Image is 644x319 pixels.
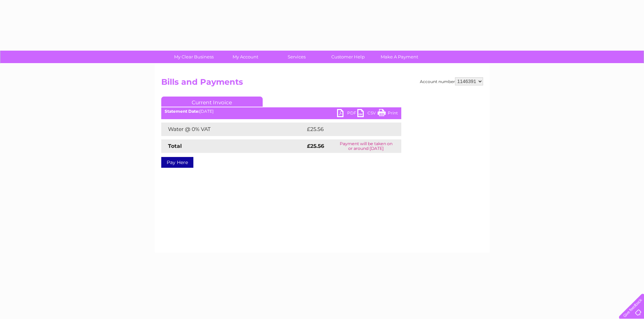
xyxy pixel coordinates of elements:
[357,109,378,119] a: CSV
[305,123,387,136] td: £25.56
[420,77,483,85] div: Account number
[161,123,305,136] td: Water @ 0% VAT
[372,51,427,63] a: Make A Payment
[165,109,199,114] b: Statement Date:
[161,97,263,107] a: Current Invoice
[166,51,222,63] a: My Clear Business
[161,109,401,114] div: [DATE]
[307,143,324,149] strong: £25.56
[168,143,182,149] strong: Total
[378,109,398,119] a: Print
[161,77,483,90] h2: Bills and Payments
[269,51,325,63] a: Services
[337,109,357,119] a: PDF
[320,51,376,63] a: Customer Help
[217,51,273,63] a: My Account
[161,157,193,168] a: Pay Here
[331,139,401,153] td: Payment will be taken on or around [DATE]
